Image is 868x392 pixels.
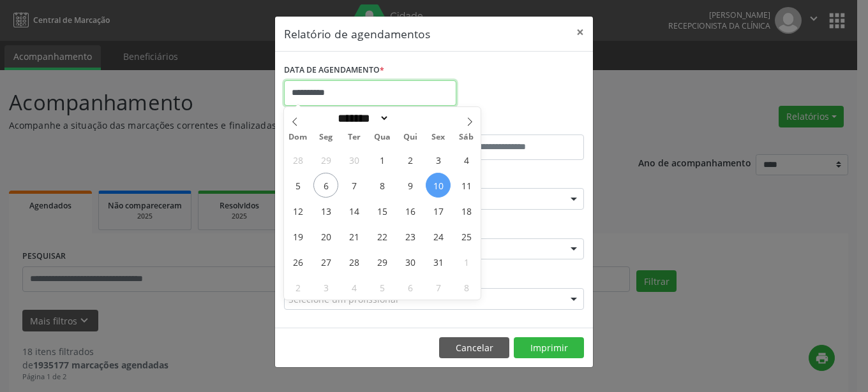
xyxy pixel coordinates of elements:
span: Outubro 8, 2025 [370,173,394,198]
span: Sex [424,133,453,142]
span: Outubro 9, 2025 [398,173,423,198]
span: Outubro 20, 2025 [313,224,338,249]
span: Setembro 30, 2025 [341,147,366,172]
span: Setembro 29, 2025 [313,147,338,172]
h5: Relatório de agendamentos [284,25,430,42]
span: Novembro 7, 2025 [426,275,451,300]
span: Outubro 28, 2025 [341,249,366,274]
span: Outubro 15, 2025 [370,198,394,223]
span: Outubro 16, 2025 [398,198,423,223]
span: Outubro 5, 2025 [285,173,310,198]
span: Outubro 2, 2025 [398,147,423,172]
span: Outubro 27, 2025 [313,249,338,274]
span: Novembro 4, 2025 [341,275,366,300]
span: Novembro 6, 2025 [398,275,423,300]
button: Close [567,17,593,48]
span: Outubro 13, 2025 [313,198,338,223]
span: Outubro 18, 2025 [454,198,479,223]
span: Selecione um profissional [288,293,398,306]
span: Outubro 7, 2025 [341,173,366,198]
span: Outubro 4, 2025 [454,147,479,172]
span: Outubro 23, 2025 [398,224,423,249]
span: Outubro 14, 2025 [341,198,366,223]
span: Outubro 11, 2025 [454,173,479,198]
span: Outubro 3, 2025 [426,147,451,172]
span: Outubro 21, 2025 [341,224,366,249]
span: Seg [312,133,340,142]
span: Setembro 28, 2025 [285,147,310,172]
span: Novembro 2, 2025 [285,275,310,300]
button: Cancelar [439,337,509,359]
span: Dom [284,133,312,142]
span: Ter [340,133,368,142]
select: Month [333,112,389,125]
span: Outubro 22, 2025 [370,224,394,249]
span: Outubro 1, 2025 [370,147,394,172]
span: Outubro 31, 2025 [426,249,451,274]
span: Novembro 5, 2025 [370,275,394,300]
span: Outubro 26, 2025 [285,249,310,274]
label: DATA DE AGENDAMENTO [284,61,384,80]
span: Sáb [453,133,481,142]
label: ATÉ [437,115,584,134]
input: Year [389,112,431,125]
span: Outubro 17, 2025 [426,198,451,223]
span: Novembro 3, 2025 [313,275,338,300]
span: Outubro 19, 2025 [285,224,310,249]
span: Outubro 29, 2025 [370,249,394,274]
span: Qui [396,133,424,142]
span: Outubro 12, 2025 [285,198,310,223]
span: Outubro 30, 2025 [398,249,423,274]
span: Outubro 25, 2025 [454,224,479,249]
span: Outubro 24, 2025 [426,224,451,249]
span: Novembro 1, 2025 [454,249,479,274]
span: Novembro 8, 2025 [454,275,479,300]
span: Outubro 10, 2025 [426,173,451,198]
button: Imprimir [514,337,584,359]
span: Qua [368,133,396,142]
span: Outubro 6, 2025 [313,173,338,198]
